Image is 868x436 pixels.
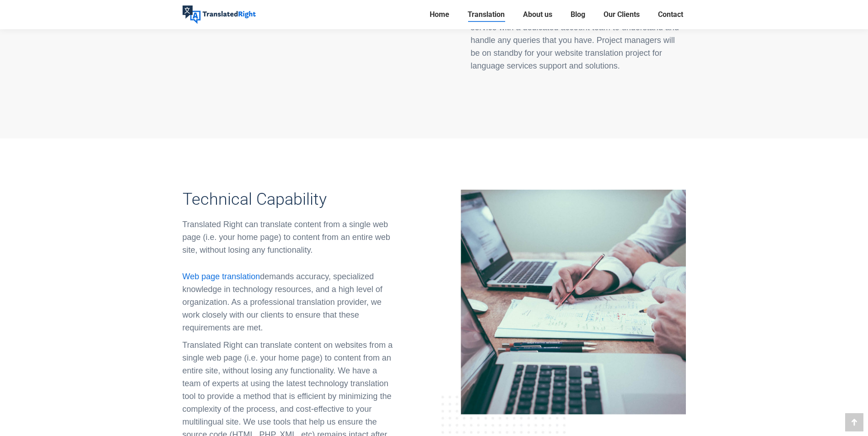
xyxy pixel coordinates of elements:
[658,10,683,19] span: Contact
[183,190,398,209] h3: Technical Capability
[465,8,507,21] a: Translation
[427,8,452,21] a: Home
[183,5,256,24] img: Translated Right
[430,10,449,19] span: Home
[183,272,260,281] a: Web page translation
[655,8,686,21] a: Contact
[468,10,505,19] span: Translation
[523,10,552,19] span: About us
[604,10,640,19] span: Our Clients
[520,8,555,21] a: About us
[601,8,642,21] a: Our Clients
[183,218,398,256] div: Translated Right can translate content from a single web page (i.e. your home page) to content fr...
[571,10,585,19] span: Blog
[183,270,398,334] p: demands accuracy, specialized knowledge in technology resources, and a high level of organization...
[568,8,588,21] a: Blog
